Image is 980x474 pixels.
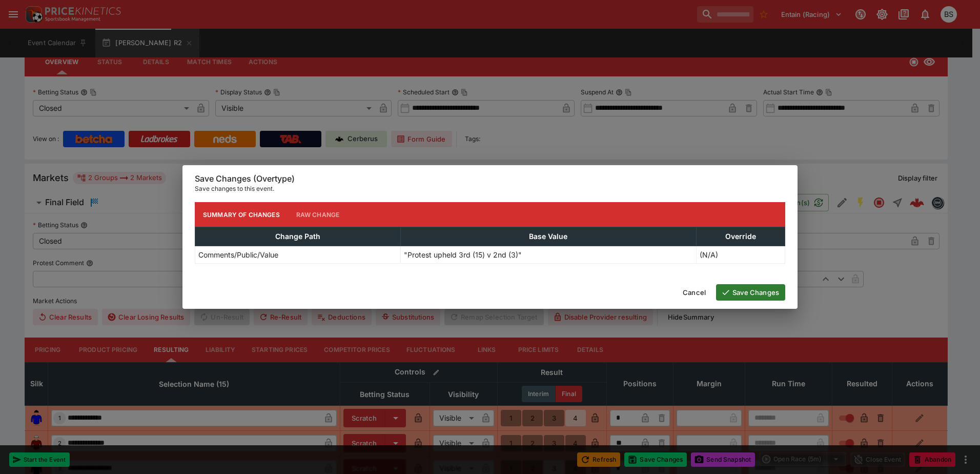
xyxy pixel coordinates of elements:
button: Raw Change [288,202,348,227]
p: Save changes to this event. [195,184,785,194]
button: Cancel [677,284,712,301]
th: Change Path [195,227,401,246]
td: "Protest upheld 3rd (15) v 2nd (3)" [401,246,697,264]
th: Base Value [401,227,697,246]
button: Summary of Changes [195,202,288,227]
button: Save Changes [716,284,785,301]
td: (N/A) [696,246,785,264]
p: Comments/Public/Value [198,249,278,260]
h6: Save Changes (Overtype) [195,173,785,184]
th: Override [696,227,785,246]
